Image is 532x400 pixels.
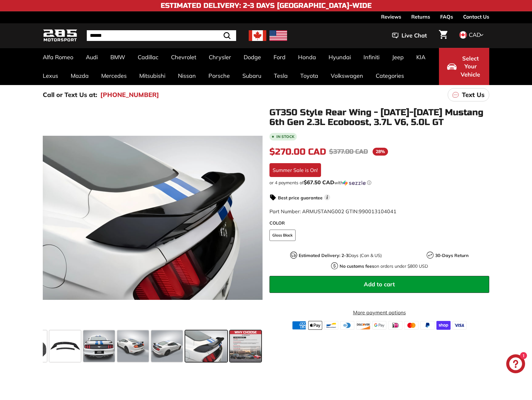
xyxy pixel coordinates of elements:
a: Porsche [202,66,236,85]
p: Text Us [462,90,485,100]
a: Chevrolet [165,48,202,66]
strong: No customs fees [340,263,374,269]
div: Summer Sale is On! [269,163,321,177]
a: Chrysler [202,48,237,66]
span: Live Chat [402,31,427,40]
a: Audi [80,48,104,66]
inbox-online-store-chat: Shopify online store chat [504,354,527,375]
p: Days (Can & US) [299,252,382,259]
p: on orders under $800 USD [340,263,428,270]
span: Select Your Vehicle [460,54,481,79]
img: diners_club [340,321,354,330]
a: [PHONE_NUMBER] [100,90,159,100]
a: Reviews [381,11,401,22]
img: visa [452,321,467,330]
a: Dodge [237,48,267,66]
img: discover [356,321,370,330]
img: Logo_285_Motorsport_areodynamics_components [43,28,77,43]
strong: 30-Days Return [435,253,468,258]
input: Search [87,30,236,41]
a: Cadillac [131,48,165,66]
span: 28% [373,148,388,156]
img: ideal [388,321,402,330]
a: KIA [410,48,432,66]
h1: GT350 Style Rear Wing - [DATE]-[DATE] Mustang 6th Gen 2.3L Ecoboost, 3.7L V6, 5.0L GT [269,108,489,127]
img: master [404,321,418,330]
a: Alfa Romeo [36,48,80,66]
a: Nissan [172,66,202,85]
img: apple_pay [308,321,322,330]
span: Add to cart [364,281,395,288]
span: $377.00 CAD [329,148,368,156]
a: Honda [292,48,322,66]
a: Subaru [236,66,268,85]
div: or 4 payments of with [269,180,489,186]
img: Sezzle [343,180,366,186]
div: or 4 payments of$67.50 CADwithSezzle Click to learn more about Sezzle [269,180,489,186]
img: american_express [292,321,306,330]
span: CAD [469,31,481,38]
a: More payment options [269,309,489,316]
a: Jeep [386,48,410,66]
button: Select Your Vehicle [439,48,489,85]
a: Volkswagen [324,66,369,85]
h4: Estimated Delivery: 2-3 Days [GEOGRAPHIC_DATA]-Wide [161,2,372,9]
a: Ford [267,48,292,66]
a: Categories [369,66,410,85]
b: In stock [276,135,294,139]
label: COLOR [269,220,489,226]
img: google_pay [372,321,386,330]
button: Add to cart [269,276,489,293]
a: Contact Us [463,11,489,22]
button: Live Chat [384,28,435,43]
span: $67.50 CAD [304,179,334,186]
a: Mitsubishi [133,66,172,85]
a: Mercedes [95,66,133,85]
a: Mazda [64,66,95,85]
a: Text Us [448,88,489,101]
strong: Best price guarantee [278,195,323,201]
span: i [324,194,330,200]
span: 990013104041 [359,208,396,214]
a: Infiniti [357,48,386,66]
a: Toyota [294,66,324,85]
img: shopify_pay [436,321,451,330]
span: Part Number: ARMUSTANG002 GTIN: [269,208,396,214]
a: Returns [411,11,430,22]
a: Hyundai [322,48,357,66]
span: $270.00 CAD [269,146,326,157]
a: Lexus [36,66,64,85]
img: paypal [420,321,435,330]
a: Cart [435,25,451,46]
a: FAQs [440,11,453,22]
a: Tesla [268,66,294,85]
strong: Estimated Delivery: 2-3 [299,253,348,258]
a: BMW [104,48,131,66]
img: bancontact [324,321,338,330]
p: Call or Text Us at: [43,90,97,100]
